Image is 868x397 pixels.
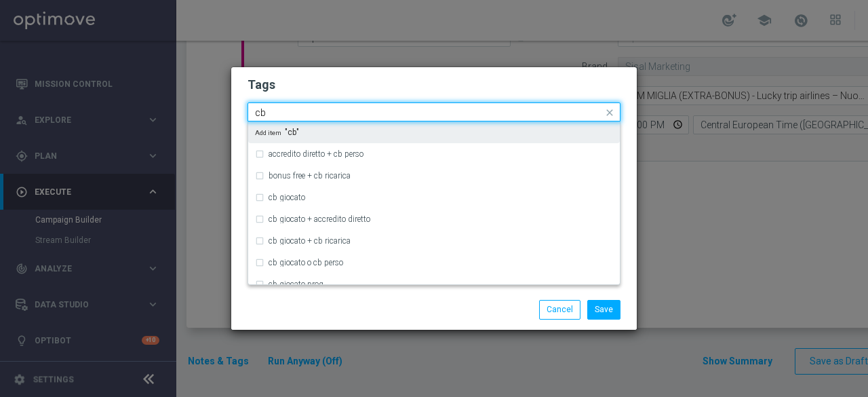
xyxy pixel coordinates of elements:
label: cb giocato prog [269,280,323,288]
button: Cancel [539,300,580,319]
label: cb giocato + cb ricarica [269,237,351,245]
label: cb giocato [269,193,305,202]
div: cb giocato [255,187,613,208]
label: cb giocato + accredito diretto [269,215,370,223]
span: "cb" [255,128,299,136]
div: cb giocato + accredito diretto [255,208,613,230]
ng-dropdown-panel: Options list [248,121,620,285]
label: accredito diretto + cb perso [269,150,363,158]
ng-select: informativa, star [248,102,620,121]
label: cb giocato o cb perso [269,259,343,267]
button: Save [587,300,620,319]
h2: Tags [248,77,620,93]
div: cb giocato prog [255,273,613,295]
div: cb giocato o cb perso [255,252,613,273]
span: Add item [255,129,285,136]
label: bonus free + cb ricarica [269,172,351,180]
div: bonus free + cb ricarica [255,165,613,187]
div: cb giocato + cb ricarica [255,230,613,252]
div: accredito diretto + cb perso [255,143,613,165]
